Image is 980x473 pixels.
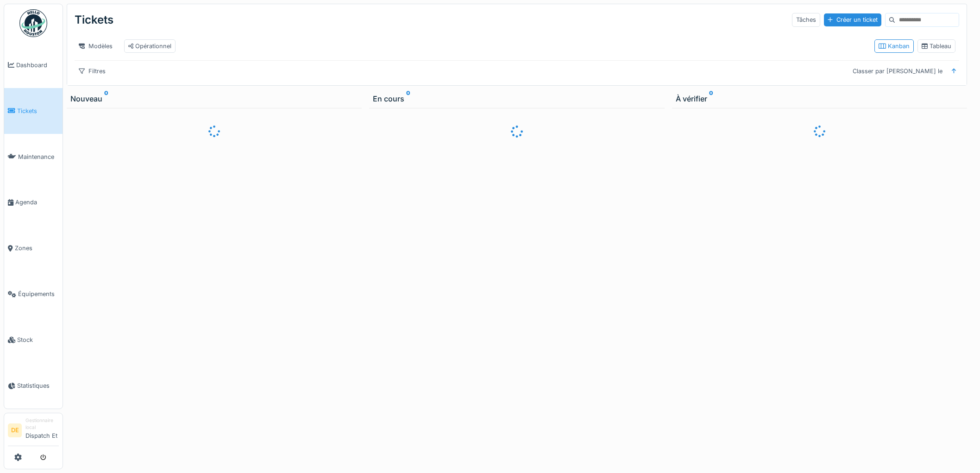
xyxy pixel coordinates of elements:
[128,42,171,50] div: Opérationnel
[848,64,947,78] div: Classer par [PERSON_NAME] le
[4,363,63,409] a: Statistiques
[676,93,963,104] div: À vérifier
[4,226,63,271] a: Zones
[18,290,59,298] span: Équipements
[75,64,110,78] div: Filtres
[17,381,59,390] span: Statistiques
[824,13,881,26] div: Créer un ticket
[8,417,59,446] a: DE Gestionnaire localDispatch Et
[4,134,63,180] a: Maintenance
[19,9,47,37] img: Badge_color-CXgf-gQk.svg
[709,93,713,104] sup: 0
[792,13,820,26] div: Tâches
[17,335,59,344] span: Stock
[75,8,113,32] div: Tickets
[15,198,59,207] span: Agenda
[373,93,660,104] div: En cours
[15,244,59,252] span: Zones
[8,423,22,437] li: DE
[17,107,59,115] span: Tickets
[104,93,108,104] sup: 0
[879,42,910,50] div: Kanban
[25,417,59,444] li: Dispatch Et
[4,42,63,88] a: Dashboard
[4,180,63,226] a: Agenda
[75,39,117,53] div: Modèles
[4,271,63,317] a: Équipements
[406,93,410,104] sup: 0
[70,93,358,104] div: Nouveau
[18,152,59,161] span: Maintenance
[25,417,59,431] div: Gestionnaire local
[922,42,951,50] div: Tableau
[4,88,63,134] a: Tickets
[4,317,63,363] a: Stock
[16,61,59,69] span: Dashboard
